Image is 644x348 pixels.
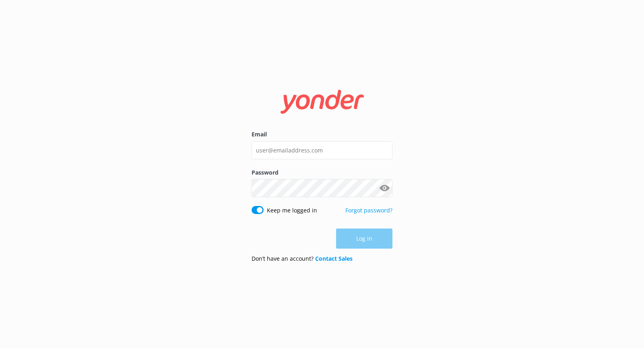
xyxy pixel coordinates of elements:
[252,168,392,177] label: Password
[267,206,317,215] label: Keep me logged in
[376,180,392,196] button: Show password
[252,254,353,263] p: Don’t have an account?
[315,255,353,262] a: Contact Sales
[345,206,392,214] a: Forgot password?
[252,130,392,139] label: Email
[252,141,392,159] input: user@emailaddress.com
